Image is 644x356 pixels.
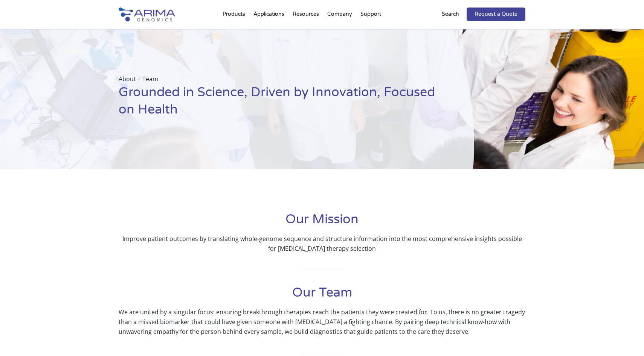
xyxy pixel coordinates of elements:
[119,74,436,84] p: About + Team
[442,9,459,19] p: Search
[119,307,525,336] p: We are united by a singular focus: ensuring breakthrough therapies reach the patients they were c...
[119,211,525,234] h1: Our Mission
[119,234,525,253] p: Improve patient outcomes by translating whole-genome sequence and structure information into the ...
[119,284,525,307] h1: Our Team
[119,8,175,21] img: Arima-Genomics-logo
[467,8,525,21] a: Request a Quote
[119,84,436,124] h1: Grounded in Science, Driven by Innovation, Focused on Health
